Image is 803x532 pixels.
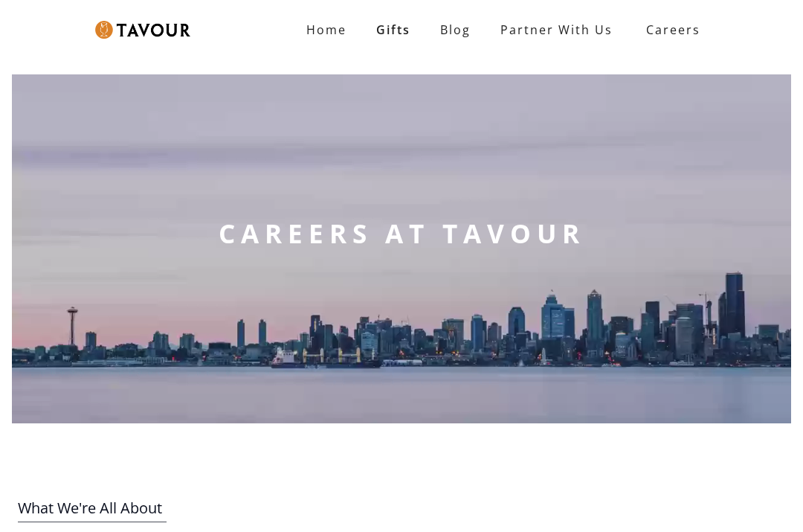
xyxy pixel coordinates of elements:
strong: Home [306,22,346,38]
a: partner with us [486,15,628,45]
a: Blog [425,15,486,45]
strong: Careers [646,15,700,45]
strong: CAREERS AT TAVOUR [219,216,585,251]
a: Careers [628,9,712,51]
a: Home [291,15,361,45]
a: Gifts [361,15,425,45]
